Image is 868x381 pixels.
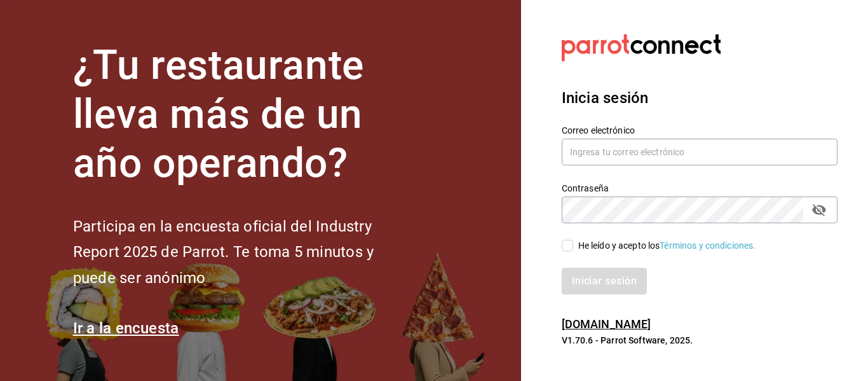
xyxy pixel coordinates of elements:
button: passwordField [808,199,830,221]
h1: ¿Tu restaurante lleva más de un año operando? [73,41,416,188]
h3: Inicia sesión [562,87,837,109]
label: Correo electrónico [562,126,837,135]
p: V1.70.6 - Parrot Software, 2025. [562,334,837,347]
a: Ir a la encuesta [73,319,179,337]
a: [DOMAIN_NAME] [562,317,651,331]
h2: Participa en la encuesta oficial del Industry Report 2025 de Parrot. Te toma 5 minutos y puede se... [73,214,416,291]
a: Términos y condiciones. [660,240,756,251]
label: Contraseña [562,184,837,193]
input: Ingresa tu correo electrónico [562,139,837,165]
div: He leído y acepto los [578,239,756,253]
